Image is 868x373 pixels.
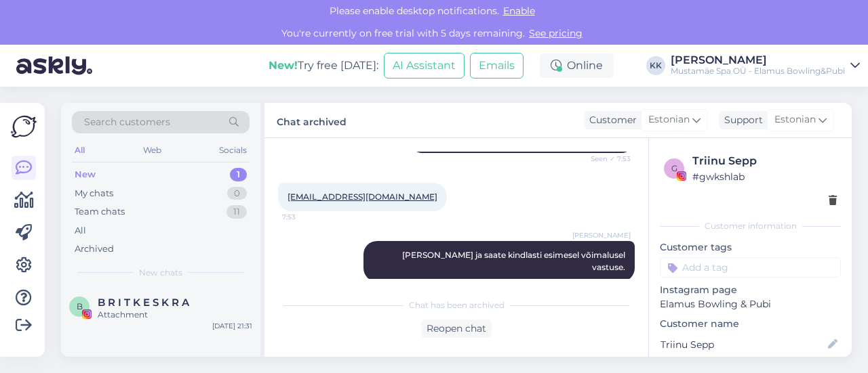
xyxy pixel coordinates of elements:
input: Add name [660,337,825,352]
div: [DATE] 21:31 [212,321,252,331]
div: Mustamäe Spa OÜ - Elamus Bowling&Pubi [671,66,845,76]
div: Triinu Sepp [692,153,837,169]
div: All [75,224,86,238]
div: Customer information [660,220,841,232]
a: See pricing [525,27,587,39]
div: Archived [75,242,114,256]
div: # gwkshlab [692,169,837,184]
span: g [671,163,677,173]
div: All [72,141,87,159]
span: B [77,301,83,311]
span: B R I T K E S K R A [98,297,189,309]
span: [PERSON_NAME] ja saate kindlasti esimesel võimalusel vastuse. [402,250,627,272]
b: New! [269,59,298,72]
div: Customer [584,113,637,127]
span: Estonian [774,112,816,127]
p: Customer tags [660,240,841,255]
button: AI Assistant [384,53,465,79]
span: Search customers [84,115,170,129]
span: [PERSON_NAME] [572,230,631,240]
p: Elamus Bowling & Pubi [660,297,841,311]
div: 1 [230,168,247,181]
div: New [75,168,96,181]
span: Estonian [648,112,690,127]
div: Try free [DATE]: [269,58,378,74]
p: Instagram page [660,283,841,297]
div: Online [540,53,614,78]
p: Customer name [660,317,841,331]
span: 7:53 [282,212,333,222]
div: Socials [216,141,250,159]
span: New chats [139,267,182,279]
div: Attachment [98,309,252,321]
div: 0 [227,187,247,200]
div: KK [646,56,665,75]
span: Chat has been archived [409,299,505,311]
label: Chat archived [277,111,347,129]
a: [PERSON_NAME]Mustamäe Spa OÜ - Elamus Bowling&Pubi [671,55,860,76]
div: Web [140,141,164,159]
div: [PERSON_NAME] [671,55,845,66]
div: Team chats [75,205,125,219]
button: Emails [470,53,524,79]
span: Seen ✓ 7:53 [580,154,631,164]
div: Reopen chat [421,320,492,338]
a: [EMAIL_ADDRESS][DOMAIN_NAME] [288,192,437,202]
span: Enable [499,5,539,17]
div: My chats [75,187,113,200]
img: Askly Logo [11,114,37,139]
div: 11 [226,205,247,219]
div: Support [719,113,763,127]
input: Add a tag [660,257,841,278]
